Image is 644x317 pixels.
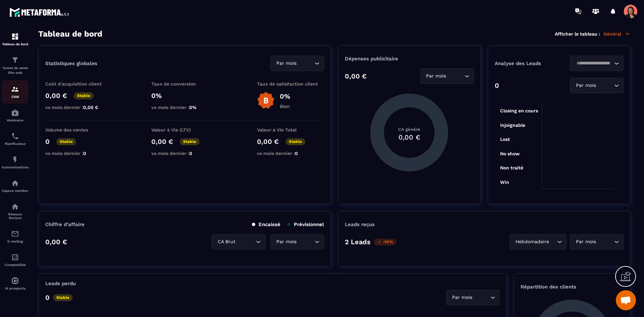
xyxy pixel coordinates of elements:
[345,221,375,227] p: Leads reçus
[298,238,313,246] input: Search for option
[257,151,324,156] p: vs mois dernier :
[521,284,624,290] p: Répartition des clients
[2,174,29,198] a: automationsautomationsEspace membre
[151,127,218,133] p: Valeur à Vie (LTV)
[11,109,19,117] img: automations
[2,142,29,146] p: Planificateur
[45,221,85,227] p: Chiffre d’affaire
[45,280,76,286] p: Leads perdu
[285,138,305,145] p: Stable
[2,151,29,174] a: automationsautomationsAutomatisations
[270,56,324,71] div: Search for option
[2,95,29,99] p: CRM
[280,104,290,109] p: Bien
[2,165,29,169] p: Automatisations
[45,60,97,66] p: Statistiques globales
[2,212,29,220] p: Réseaux Sociaux
[2,225,29,248] a: emailemailE-mailing
[574,82,597,89] span: Par mois
[574,60,612,67] input: Search for option
[11,85,19,93] img: formation
[597,82,612,89] input: Search for option
[38,29,102,39] h3: Tableau de bord
[500,108,538,114] tspan: Closing en cours
[11,132,19,140] img: scheduler
[151,105,218,110] p: vs mois dernier :
[2,248,29,272] a: accountantaccountantComptabilité
[374,239,396,246] p: -50%
[2,263,29,267] p: Comptabilité
[2,189,29,193] p: Espace membre
[11,277,19,285] img: automations
[189,105,197,110] span: 0%
[45,81,112,87] p: Coût d'acquisition client
[574,238,597,246] span: Par mois
[45,151,112,156] p: vs mois dernier :
[500,137,510,142] tspan: Lost
[83,105,98,110] span: 0,00 €
[2,66,29,75] p: Tunnel de vente Site web
[11,56,19,64] img: formation
[270,234,324,250] div: Search for option
[180,138,200,145] p: Stable
[275,238,298,246] span: Par mois
[11,33,19,41] img: formation
[257,92,275,109] img: b-badge-o.b3b20ee6.svg
[448,72,463,80] input: Search for option
[45,92,67,100] p: 0,00 €
[500,165,523,170] tspan: Non traité
[420,68,474,84] div: Search for option
[45,138,50,146] p: 0
[495,82,499,90] p: 0
[11,253,19,261] img: accountant
[345,238,371,246] p: 2 Leads
[500,179,509,185] tspan: Win
[275,60,298,67] span: Par mois
[45,105,112,110] p: vs mois dernier :
[597,238,612,246] input: Search for option
[2,118,29,122] p: Webinaire
[212,234,265,250] div: Search for option
[500,122,525,128] tspan: Injoignable
[295,151,298,156] span: 0
[2,80,29,104] a: formationformationCRM
[2,51,29,80] a: formationformationTunnel de vente Site web
[555,31,600,37] p: Afficher le tableau :
[2,104,29,127] a: automationsautomationsWebinaire
[287,221,324,227] p: Prévisionnel
[616,290,636,310] div: Ouvrir le chat
[9,6,70,18] img: logo
[53,294,73,301] p: Stable
[216,238,237,246] span: CA Brut
[345,56,474,62] p: Dépenses publicitaire
[237,238,254,246] input: Search for option
[474,294,489,301] input: Search for option
[257,138,279,146] p: 0,00 €
[252,221,280,227] p: Encaissé
[45,294,50,302] p: 0
[495,60,559,66] p: Analyse des Leads
[2,198,29,225] a: social-networksocial-networkRéseaux Sociaux
[570,234,624,250] div: Search for option
[446,290,500,305] div: Search for option
[570,56,624,71] div: Search for option
[2,286,29,290] p: IA prospects
[45,127,112,133] p: Volume des ventes
[151,81,218,87] p: Taux de conversion
[11,179,19,187] img: automations
[83,151,86,156] span: 0
[151,138,173,146] p: 0,00 €
[298,60,313,67] input: Search for option
[570,78,624,93] div: Search for option
[45,238,67,246] p: 0,00 €
[550,238,555,246] input: Search for option
[450,294,474,301] span: Par mois
[514,238,550,246] span: Hebdomadaire
[11,156,19,164] img: automations
[189,151,192,156] span: 0
[74,92,94,99] p: Stable
[151,92,218,100] p: 0%
[151,151,218,156] p: vs mois dernier :
[2,28,29,51] a: formationformationTableau de bord
[2,127,29,151] a: schedulerschedulerPlanificateur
